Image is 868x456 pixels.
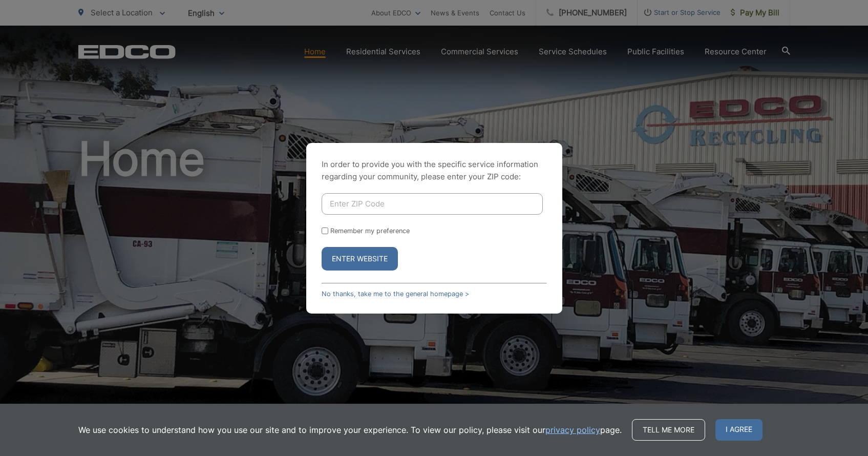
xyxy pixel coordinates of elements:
span: I agree [715,419,763,441]
p: In order to provide you with the specific service information regarding your community, please en... [322,158,547,183]
label: Remember my preference [330,227,410,235]
a: No thanks, take me to the general homepage > [322,290,469,298]
p: We use cookies to understand how you use our site and to improve your experience. To view our pol... [78,424,622,436]
a: privacy policy [545,424,600,436]
input: Enter ZIP Code [322,193,543,215]
button: Enter Website [322,247,398,271]
a: Tell me more [632,419,705,441]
